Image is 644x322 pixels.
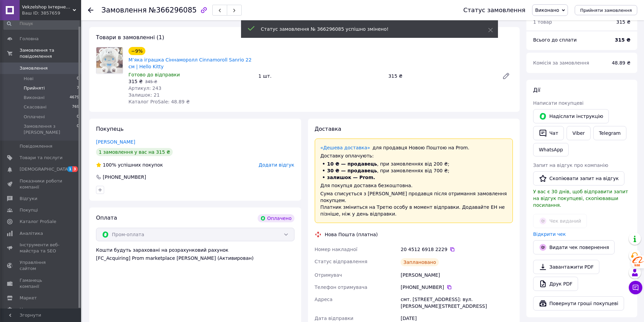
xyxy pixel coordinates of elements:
[320,190,507,217] div: Сума списується з [PERSON_NAME] продавця після отримання замовлення покупцем. Платник зміниться н...
[533,126,564,140] button: Чат
[499,69,513,83] a: Редагувати
[327,175,375,180] span: залишок — Prom.
[77,76,79,82] span: 0
[256,71,385,81] div: 1 шт.
[401,284,513,291] div: [PHONE_NUMBER]
[20,230,43,237] span: Аналітика
[24,95,45,101] span: Виконані
[261,26,471,32] div: Статус замовлення № 366296085 успішно змінено!
[20,306,54,313] span: Налаштування
[533,37,577,43] span: Всього до сплати
[615,37,630,43] b: 315 ₴
[24,123,77,135] span: Замовлення з [PERSON_NAME]
[20,295,37,301] span: Маркет
[320,144,507,151] div: для продавця Новою Поштою на Prom.
[96,47,123,73] img: М’яка іграшка Сіннаморолл Cinnamoroll Sanrio 22 см | Hello Kitty
[77,123,79,135] span: 0
[101,6,147,14] span: Замовлення
[463,7,525,14] div: Статус замовлення
[20,277,63,290] span: Гаманець компанії
[3,18,80,30] input: Пошук
[149,6,197,14] span: №366296085
[96,34,164,41] span: Товари в замовленні (1)
[96,215,117,221] span: Оплата
[320,152,507,159] div: Доставку оплачують:
[88,7,93,14] div: Повернутися назад
[128,57,252,69] a: М’яка іграшка Сіннаморолл Cinnamoroll Sanrio 22 см | Hello Kitty
[20,242,63,254] span: Інструменти веб-майстра та SEO
[323,231,380,238] div: Нова Пошта (платна)
[22,4,73,10] span: Vekzelshop Інтернет-магазин
[96,162,163,168] div: успішних покупок
[72,166,78,172] span: 3
[533,231,566,237] a: Відкрити чек
[20,155,63,161] span: Товари та послуги
[315,316,354,321] span: Дата відправки
[533,240,615,254] button: Видати чек повернення
[629,281,642,294] button: Чат з покупцем
[580,8,632,13] span: Прийняти замовлення
[128,47,145,55] div: −9%
[535,7,559,13] span: Виконано
[401,246,513,253] div: 20 4512 6918 2229
[72,104,79,110] span: 769
[320,145,370,150] a: «Дешева доставка»
[399,269,514,281] div: [PERSON_NAME]
[128,85,161,91] span: Артикул: 243
[20,166,70,172] span: [DEMOGRAPHIC_DATA]
[533,163,608,168] span: Запит на відгук про компанію
[386,71,497,81] div: 315 ₴
[533,143,569,156] a: WhatsApp
[315,126,341,132] span: Доставка
[20,143,52,149] span: Повідомлення
[533,296,624,311] button: Повернути гроші покупцеві
[24,114,45,120] span: Оплачені
[315,272,342,278] span: Отримувач
[533,19,552,25] span: 1 товар
[533,260,599,274] a: Завантажити PDF
[20,36,39,42] span: Головна
[24,85,45,91] span: Прийняті
[401,258,439,266] div: Заплановано
[20,259,63,272] span: Управління сайтом
[20,207,38,213] span: Покупці
[24,104,47,110] span: Скасовані
[96,247,294,262] div: Кошти будуть зараховані на розрахунковий рахунок
[70,95,79,101] span: 4679
[77,85,79,91] span: 7
[259,162,294,168] span: Додати відгук
[533,100,583,106] span: Написати покупцеві
[533,87,540,93] span: Дії
[320,182,507,189] div: Для покупця доставка безкоштовна.
[102,174,147,180] div: [PHONE_NUMBER]
[20,196,37,202] span: Відгуки
[616,19,630,25] div: 315 ₴
[575,5,637,15] button: Прийняти замовлення
[533,109,609,123] button: Надіслати інструкцію
[533,277,578,291] a: Друк PDF
[315,259,367,264] span: Статус відправлення
[128,99,190,104] span: Каталог ProSale: 48.89 ₴
[96,255,294,262] div: [FC_Acquiring] Prom marketplace [PERSON_NAME] (Активирован)
[128,92,160,98] span: Залишок: 21
[320,167,507,174] li: , при замовленнях від 700 ₴;
[315,284,367,290] span: Телефон отримувача
[24,76,33,82] span: Нові
[315,247,358,252] span: Номер накладної
[327,161,377,167] span: 10 ₴ — продавець
[533,60,589,66] span: Комісія за замовлення
[96,126,124,132] span: Покупець
[20,219,56,225] span: Каталог ProSale
[96,148,173,156] div: 1 замовлення у вас на 315 ₴
[567,126,590,140] a: Viber
[612,60,630,66] span: 48.89 ₴
[128,79,143,84] span: 315 ₴
[593,126,626,140] a: Telegram
[22,10,81,16] div: Ваш ID: 3857659
[20,178,63,190] span: Показники роботи компанії
[533,189,628,208] span: У вас є 30 днів, щоб відправити запит на відгук покупцеві, скопіювавши посилання.
[20,65,48,71] span: Замовлення
[533,171,624,185] button: Скопіювати запит на відгук
[96,139,135,145] a: [PERSON_NAME]
[315,297,333,302] span: Адреса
